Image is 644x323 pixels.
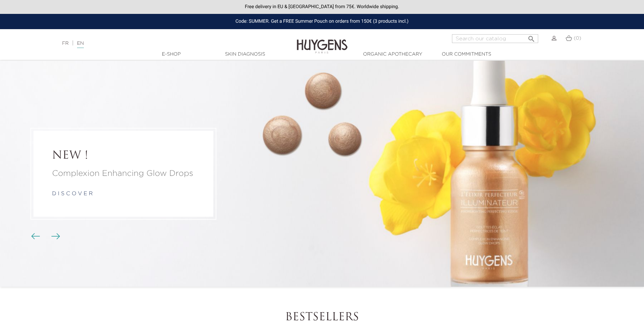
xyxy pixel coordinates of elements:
[62,41,69,46] a: FR
[59,39,263,47] div: |
[297,28,348,55] img: Huygens
[52,191,93,197] a: d i s c o v e r
[52,149,195,162] a: NEW !
[77,41,84,48] a: EN
[52,167,195,180] a: Complexion Enhancing Glow Drops
[525,32,538,41] button: 
[433,51,500,58] a: Our commitments
[574,36,581,41] span: (0)
[527,33,535,41] i: 
[34,231,56,242] div: Carousel buttons
[452,34,538,43] input: Search
[138,51,205,58] a: E-Shop
[359,51,427,58] a: Organic Apothecary
[211,51,279,58] a: Skin Diagnosis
